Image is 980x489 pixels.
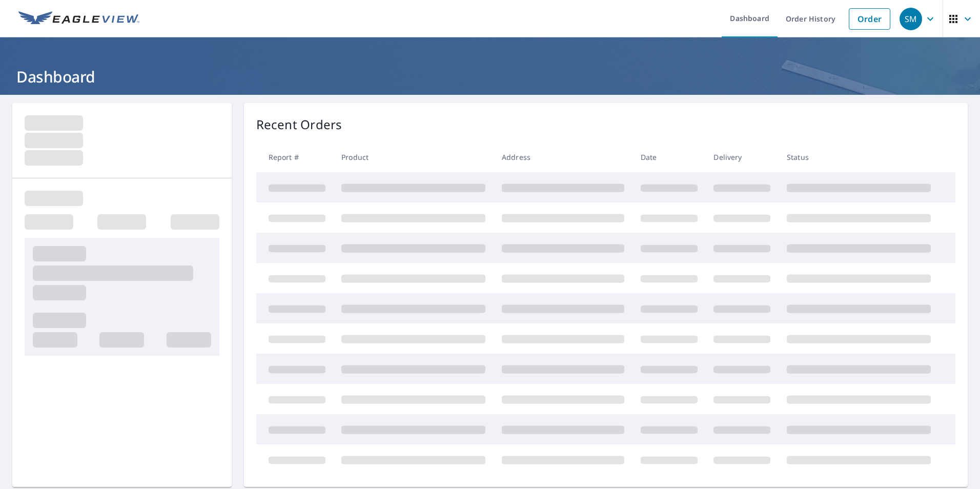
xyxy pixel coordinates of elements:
p: Recent Orders [256,115,342,134]
img: EV Logo [18,11,139,27]
div: SM [900,8,922,30]
th: Date [632,142,706,172]
a: Order [849,8,890,30]
th: Delivery [705,142,779,172]
th: Product [333,142,494,172]
th: Report # [256,142,334,172]
h1: Dashboard [12,66,968,87]
th: Address [494,142,632,172]
th: Status [779,142,939,172]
